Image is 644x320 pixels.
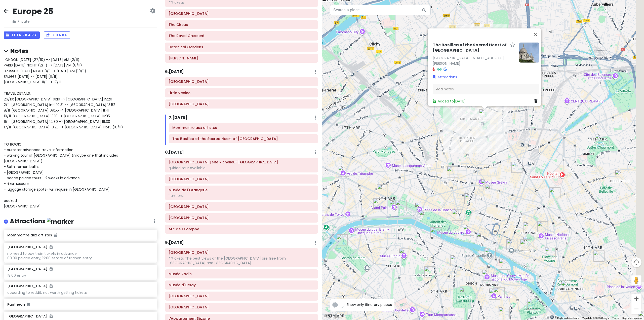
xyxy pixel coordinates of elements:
[549,187,560,198] div: Canal Saint-Martin
[419,210,430,221] div: Musée de l'Orangerie
[433,42,508,53] h6: The Basilica of the Sacred Heart of [GEOGRAPHIC_DATA]
[631,304,641,314] button: Zoom out
[489,289,500,300] div: Panthéon
[561,280,572,292] div: À la Biche au Bois
[165,69,184,75] h6: 6 . [DATE]
[169,272,314,276] h6: Musée Rodin
[373,198,384,209] div: La Galerie Dior
[437,67,441,71] i: Tripadvisor
[479,109,490,120] div: The Basilica of the Sacred Heart of Paris
[27,303,30,306] i: Added to itinerary
[7,245,53,249] h6: [GEOGRAPHIC_DATA]
[612,317,619,319] a: Terms (opens in new tab)
[622,317,642,319] a: Report a map error
[7,290,153,295] div: according to reddit, not worth getting tickets
[424,266,435,277] div: Le Bon Marché
[494,287,505,298] div: Church of Saint-Étienne-du-Mont
[485,184,496,195] div: L'Appartement Sézane
[399,248,410,259] div: Musée Rodin
[165,150,184,155] h6: 8 . [DATE]
[447,166,458,177] div: Galeries Lafayette Haussmann
[7,267,53,271] h6: [GEOGRAPHIC_DATA]
[463,225,474,236] div: Louvre Museum
[4,31,40,39] button: Itinerary
[338,166,349,177] div: Arc de Triomphe
[169,294,314,298] h6: Petit Palais
[169,250,314,255] h6: Eiffel Tower
[511,162,522,173] div: 12 Rue de Paradis
[444,67,447,71] i: Google Maps
[169,160,314,164] h6: Bibliothèque nationale de France | site Richelieu : Bibliothèque de Recherche
[499,259,510,270] div: Notre-Dame Cathedral of Paris
[481,179,492,190] div: 12 Rue d'Uzès
[169,188,314,192] h6: Musée de l'Orangerie
[50,284,53,288] i: Added to itinerary
[7,273,153,278] div: 18:00 entry
[464,193,475,204] div: Bibliothèque nationale de France | site Richelieu : Bibliothèque de Recherche
[172,136,314,141] h6: The Basilica of the Sacred Heart of Paris
[433,84,539,94] div: Add notes...
[519,42,539,62] img: Picture of the place
[7,251,153,260] div: no need to buy train tickets in advance 09:00 palace entry; 12:00 estate of trianon entry
[523,222,534,233] div: Le Marais
[506,239,517,250] div: BHV Marais
[433,98,466,103] a: Added to[DATE]
[7,233,153,237] h6: Montmartre aux artistes
[459,287,470,298] div: Jardin du Luxembourg
[169,79,314,84] h6: Portobello Road Market
[50,245,53,249] i: Added to itinerary
[7,302,153,307] h6: Panthéon
[4,57,123,209] span: LONDON [DATE] (27/10) -> [DATE] AM (2/11) PARIS [DATE] NIGHT (2/11) -> [DATE] AM (8/11) BRUSSELS ...
[510,42,515,48] a: Star place
[169,216,314,220] h6: Champs-Élysées
[631,257,641,267] button: Map camera controls
[169,166,314,170] div: guided tour available
[615,170,626,181] div: Belleville
[323,313,340,320] a: Click to see this area on Google Maps
[433,55,504,66] a: [GEOGRAPHIC_DATA], [STREET_ADDRESS][PERSON_NAME]
[537,221,548,232] div: Bobbies
[485,248,496,259] div: Sainte-Chapelle
[169,305,314,309] h6: Grand Palais
[476,232,487,243] div: La Samaritaine
[44,31,70,39] button: Share
[557,316,579,320] button: Keyboard shortcuts
[415,202,426,213] div: Place de la Concorde
[50,267,53,271] i: Added to itinerary
[13,19,53,24] span: Private
[529,28,541,40] button: Close
[169,22,314,27] h6: The Circus
[169,283,314,287] h6: Musée d'Orsay
[7,284,53,288] h6: [GEOGRAPHIC_DATA]
[330,5,431,15] input: Search a place
[499,307,510,318] div: Rue Mouffetard
[7,314,53,318] h6: [GEOGRAPHIC_DATA]
[169,45,314,49] h6: Botanical Gardens
[631,294,641,304] button: Zoom in
[169,115,187,120] h6: 7 . [DATE]
[450,255,461,266] div: Saint-Germain-des-Prés
[50,314,53,318] i: Added to itinerary
[595,134,606,145] div: Parc des Buttes-Chaumont
[13,6,53,17] h2: Europe 25
[545,247,556,258] div: Place des Vosges
[395,200,407,211] div: Petit Palais
[534,98,539,104] a: Delete place
[54,233,57,237] i: Added to itinerary
[430,227,441,238] div: Musée d'Orsay
[377,184,388,195] div: Champs-Élysées
[593,251,605,262] div: Automne
[520,239,531,251] div: Odaje - ex M. Moustache (Marais)
[452,209,463,221] div: Rue Saint-Honoré
[482,270,493,281] div: Musée de Cluny
[527,299,538,310] div: Jardin des Plantes
[346,302,392,307] span: Show only itinerary places
[169,177,314,181] h6: Rue Saint-Honoré
[10,217,74,226] h4: Attractions
[389,200,400,211] div: Grand Palais
[523,236,534,247] div: Le Colimaçon
[323,313,340,320] img: Google
[169,204,314,209] h6: Place de la Concorde
[165,240,184,245] h6: 9 . [DATE]
[169,227,314,231] h6: Arc de Triomphe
